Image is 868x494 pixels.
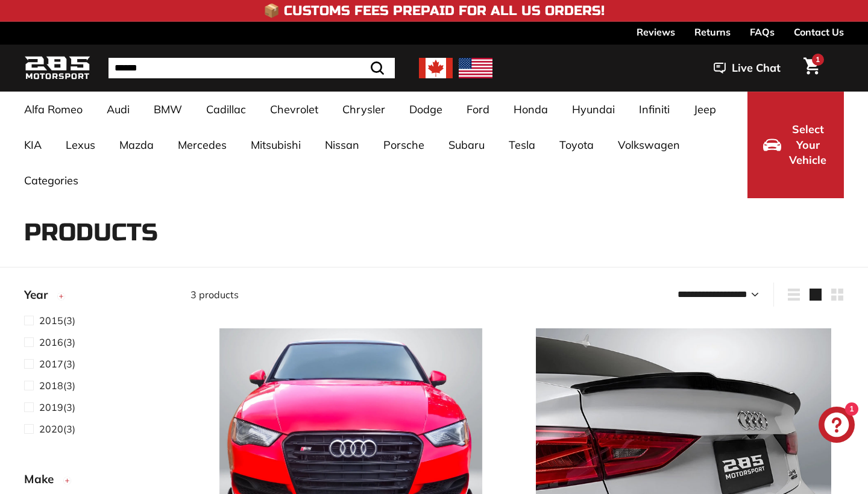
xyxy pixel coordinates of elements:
[794,22,844,42] a: Contact Us
[698,53,796,83] button: Live Chat
[39,358,63,370] span: 2017
[12,92,95,127] a: Alfa Romeo
[24,283,171,313] button: Year
[263,4,605,18] h4: 📦 Customs Fees Prepaid for All US Orders!
[502,92,560,127] a: Honda
[190,287,517,302] div: 3 products
[787,122,828,168] span: Select Your Vehicle
[371,127,436,163] a: Porsche
[24,471,63,488] span: Make
[815,407,858,446] inbox-online-store-chat: Shopify online store chat
[95,92,142,127] a: Audi
[547,127,606,163] a: Toyota
[39,423,63,435] span: 2020
[39,313,75,328] span: (3)
[796,48,827,89] a: Cart
[54,127,107,163] a: Lexus
[39,336,63,348] span: 2016
[397,92,454,127] a: Dodge
[454,92,502,127] a: Ford
[732,60,781,76] span: Live Chat
[682,92,728,127] a: Jeep
[747,92,844,198] button: Select Your Vehicle
[39,401,63,413] span: 2019
[39,400,75,414] span: (3)
[166,127,239,163] a: Mercedes
[606,127,692,163] a: Volkswagen
[239,127,313,163] a: Mitsubishi
[750,22,775,42] a: FAQs
[142,92,194,127] a: BMW
[560,92,627,127] a: Hyundai
[24,286,57,304] span: Year
[39,378,75,393] span: (3)
[258,92,330,127] a: Chevrolet
[436,127,497,163] a: Subaru
[816,55,820,64] span: 1
[694,22,731,42] a: Returns
[637,22,675,42] a: Reviews
[627,92,682,127] a: Infiniti
[194,92,258,127] a: Cadillac
[12,127,54,163] a: KIA
[39,314,63,327] span: 2015
[330,92,397,127] a: Chrysler
[12,163,90,198] a: Categories
[497,127,547,163] a: Tesla
[39,422,75,436] span: (3)
[39,357,75,371] span: (3)
[313,127,371,163] a: Nissan
[24,219,844,246] h1: Products
[24,54,90,83] img: Logo_285_Motorsport_areodynamics_components
[107,127,166,163] a: Mazda
[108,58,395,78] input: Search
[39,335,75,349] span: (3)
[39,380,63,392] span: 2018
